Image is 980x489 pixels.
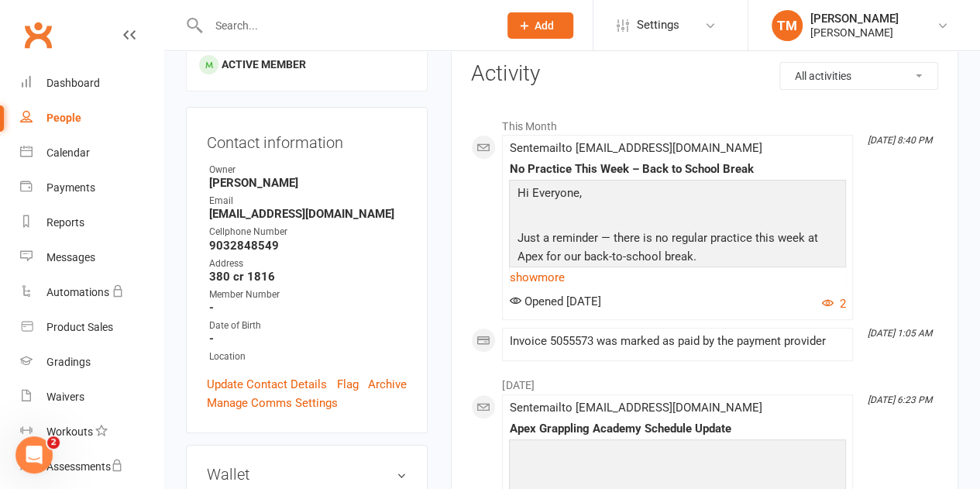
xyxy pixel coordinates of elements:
[509,335,846,348] div: Invoice 5055573 was marked as paid by the payment provider
[46,356,91,368] div: Gradings
[637,8,679,43] span: Settings
[535,19,554,32] span: Add
[509,422,846,436] div: Apex Grappling Academy Schedule Update
[20,66,163,101] a: Dashboard
[46,321,113,333] div: Product Sales
[20,449,163,484] a: Assessments
[15,436,53,474] iframe: Intercom live chat
[20,415,163,449] a: Workouts
[46,112,81,124] div: People
[209,301,407,315] strong: -
[209,332,407,346] strong: -
[509,267,846,288] a: show more
[209,270,407,284] strong: 380 cr 1816
[46,391,84,403] div: Waivers
[209,257,407,271] div: Address
[471,369,938,394] li: [DATE]
[209,207,407,221] strong: [EMAIL_ADDRESS][DOMAIN_NAME]
[207,375,327,394] a: Update Contact Details
[46,181,95,194] div: Payments
[20,310,163,345] a: Product Sales
[20,275,163,310] a: Automations
[207,466,407,483] h3: Wallet
[509,401,762,415] span: Sent email to [EMAIL_ADDRESS][DOMAIN_NAME]
[513,229,842,270] p: Just a reminder — there is no regular practice this week at Apex for our back-to-school break.
[222,58,306,71] span: Active member
[20,345,163,380] a: Gradings
[209,176,407,190] strong: [PERSON_NAME]
[337,375,359,394] a: Flag
[46,146,90,159] div: Calendar
[209,350,407,364] div: Location
[20,136,163,170] a: Calendar
[471,62,938,86] h3: Activity
[209,225,407,239] div: Cellphone Number
[19,15,57,54] a: Clubworx
[209,319,407,333] div: Date of Birth
[20,170,163,205] a: Payments
[209,163,407,177] div: Owner
[822,294,846,313] button: 2
[46,286,109,298] div: Automations
[509,141,762,155] span: Sent email to [EMAIL_ADDRESS][DOMAIN_NAME]
[509,294,600,308] span: Opened [DATE]
[868,394,932,405] i: [DATE] 6:23 PM
[209,239,407,253] strong: 9032848549
[810,26,899,40] div: [PERSON_NAME]
[513,184,842,206] p: Hi Everyone,
[46,77,100,89] div: Dashboard
[47,436,60,449] span: 2
[209,288,407,302] div: Member Number
[207,394,338,412] a: Manage Comms Settings
[20,380,163,415] a: Waivers
[772,10,803,41] div: TM
[46,425,93,438] div: Workouts
[20,101,163,136] a: People
[209,194,407,208] div: Email
[207,128,407,151] h3: Contact information
[509,163,846,176] div: No Practice This Week – Back to School Break
[20,205,163,240] a: Reports
[46,460,123,473] div: Assessments
[810,12,899,26] div: [PERSON_NAME]
[368,375,407,394] a: Archive
[46,251,95,263] div: Messages
[471,110,938,135] li: This Month
[507,12,573,39] button: Add
[46,216,84,229] div: Reports
[868,135,932,146] i: [DATE] 8:40 PM
[20,240,163,275] a: Messages
[868,328,932,339] i: [DATE] 1:05 AM
[204,15,488,36] input: Search...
